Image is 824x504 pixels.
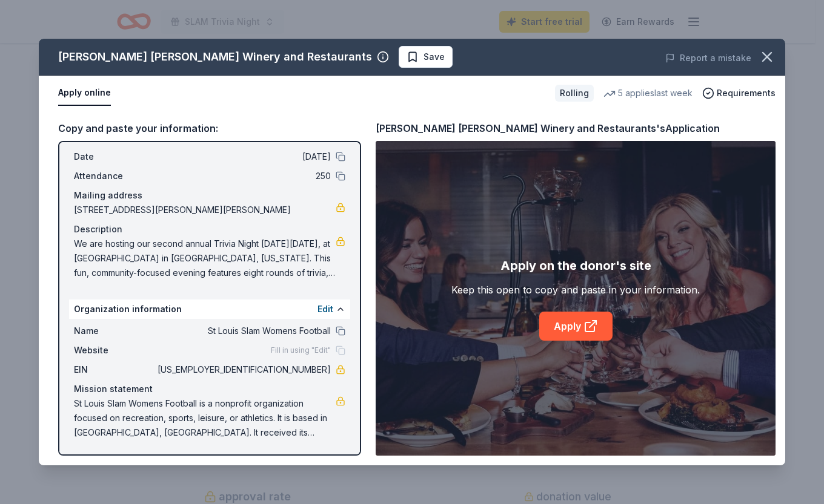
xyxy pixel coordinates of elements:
span: Date [74,149,155,164]
div: [PERSON_NAME] [PERSON_NAME] Winery and Restaurants's Application [376,120,720,136]
span: 250 [155,169,331,183]
span: St Louis Slam Womens Football is a nonprofit organization focused on recreation, sports, leisure,... [74,396,336,440]
button: Save [399,46,453,68]
button: Requirements [702,86,776,100]
div: Copy and paste your information: [58,120,361,136]
div: Organization information [69,299,350,319]
button: Edit [317,302,333,316]
span: Name [74,324,155,338]
span: Website [74,343,155,358]
span: Save [424,50,445,64]
span: St Louis Slam Womens Football [155,324,331,338]
span: EIN [74,362,155,377]
div: Description [74,222,345,237]
div: Mission statement [74,382,345,396]
div: Apply on the donor's site [500,256,651,275]
span: We are hosting our second annual Trivia Night [DATE][DATE], at [GEOGRAPHIC_DATA] in [GEOGRAPHIC_D... [74,237,336,280]
span: [US_EMPLOYER_IDENTIFICATION_NUMBER] [155,362,331,377]
div: 5 applies last week [603,86,693,100]
button: Report a mistake [665,51,751,65]
span: [DATE] [155,149,331,164]
span: Attendance [74,169,155,183]
span: [STREET_ADDRESS][PERSON_NAME][PERSON_NAME] [74,203,336,217]
div: Keep this open to copy and paste in your information. [451,283,700,297]
div: [PERSON_NAME] [PERSON_NAME] Winery and Restaurants [58,47,372,67]
div: Mailing address [74,188,345,203]
span: Requirements [717,86,776,100]
span: Fill in using "Edit" [271,345,331,355]
button: Apply online [58,80,111,106]
a: Apply [539,312,613,341]
div: Rolling [555,85,594,102]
